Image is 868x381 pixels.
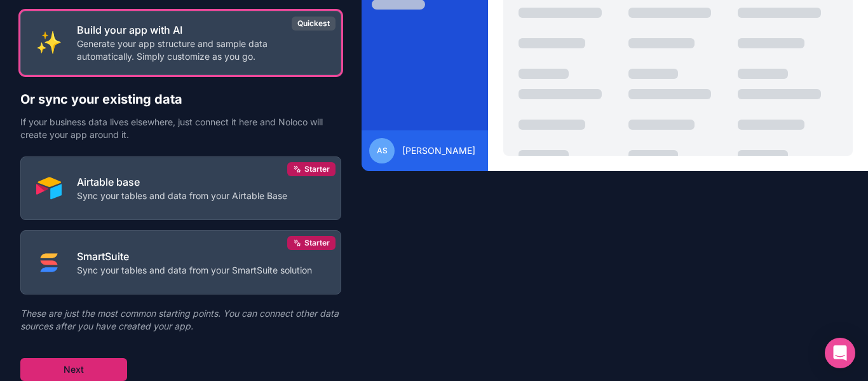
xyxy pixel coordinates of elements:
[304,238,330,248] span: Starter
[36,30,62,55] img: INTERNAL_WITH_AI
[20,116,341,141] p: If your business data lives elsewhere, just connect it here and Noloco will create your app aroun...
[377,146,388,156] span: as
[304,164,330,174] span: Starter
[20,156,341,221] button: AIRTABLEAirtable baseSync your tables and data from your Airtable BaseStarter
[20,358,127,381] button: Next
[20,11,341,75] button: INTERNAL_WITH_AIBuild your app with AIGenerate your app structure and sample data automatically. ...
[825,338,855,368] div: Open Intercom Messenger
[292,17,336,31] div: Quickest
[77,174,287,190] p: Airtable base
[77,190,287,202] p: Sync your tables and data from your Airtable Base
[402,144,475,157] span: [PERSON_NAME]
[77,22,325,38] p: Build your app with AI
[20,90,341,108] h2: Or sync your existing data
[77,249,312,264] p: SmartSuite
[77,264,312,277] p: Sync your tables and data from your SmartSuite solution
[36,176,62,201] img: AIRTABLE
[77,38,325,63] p: Generate your app structure and sample data automatically. Simply customize as you go.
[20,307,341,333] p: These are just the most common starting points. You can connect other data sources after you have...
[20,230,341,294] button: SMART_SUITESmartSuiteSync your tables and data from your SmartSuite solutionStarter
[36,250,62,275] img: SMART_SUITE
